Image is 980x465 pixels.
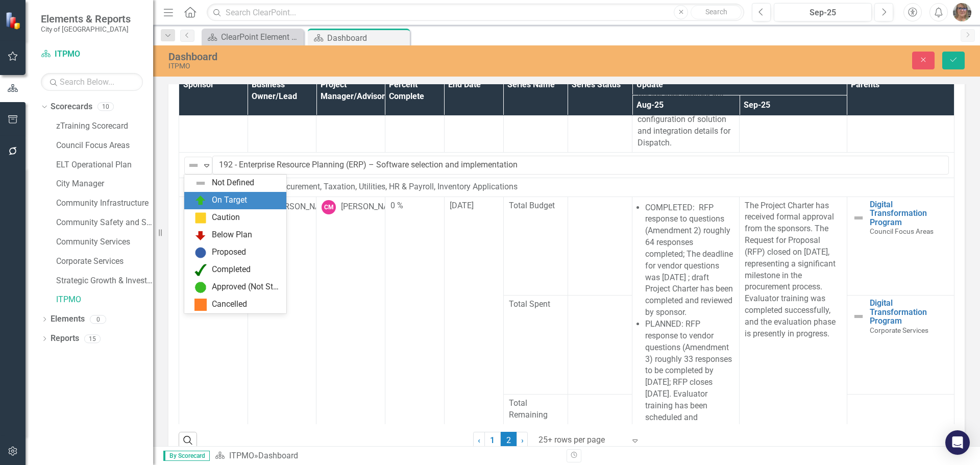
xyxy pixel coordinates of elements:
[258,451,298,460] div: Dashboard
[870,227,934,235] span: Council Focus Areas
[194,212,207,224] img: Caution
[509,299,562,310] span: Total Spent
[509,398,562,421] span: Total Remaining
[194,247,207,259] img: Proposed
[207,4,744,21] input: Search ClearPoint...
[777,7,868,19] div: Sep-25
[870,299,949,326] a: Digital Transformation Program
[194,299,207,311] img: Cancelled
[645,319,734,458] li: PLANNED: RFP response to vendor questions (Amendment 3) roughly 33 responses to be completed by [...
[212,247,246,258] div: Proposed
[51,333,79,345] a: Reports
[273,201,334,213] div: [PERSON_NAME]
[229,451,254,460] a: ITPMO
[215,450,559,462] div: »
[56,140,153,152] a: Council Focus Areas
[478,435,480,445] span: ‹
[56,294,153,306] a: ITPMO
[5,11,23,29] img: ClearPoint Strategy
[484,432,501,449] a: 1
[521,435,524,445] span: ›
[84,334,101,343] div: 15
[90,315,106,324] div: 0
[212,229,252,241] div: Below Plan
[774,3,872,21] button: Sep-25
[51,101,92,113] a: Scorecards
[870,326,928,334] span: Corporate Services
[212,281,280,293] div: Approved (Not Started)
[41,13,131,25] span: Elements & Reports
[51,313,85,325] a: Elements
[327,32,407,44] div: Dashboard
[212,264,251,276] div: Completed
[691,5,742,19] button: Search
[194,229,207,241] img: Below Plan
[645,202,734,319] li: COMPLETED: RFP response to questions (Amendment 2) roughly 64 responses completed; The deadline f...
[212,299,247,310] div: Cancelled
[341,201,402,213] div: [PERSON_NAME]
[852,310,865,323] img: Not Defined
[41,48,143,60] a: ITPMO
[41,25,131,33] small: City of [GEOGRAPHIC_DATA]
[194,177,207,189] img: Not Defined
[56,256,153,267] a: Corporate Services
[187,159,200,172] img: Not Defined
[953,3,971,21] img: Rosaline Wood
[870,200,949,227] a: Digital Transformation Program
[450,201,474,210] span: [DATE]
[194,281,207,293] img: Approved (Not Started)
[56,159,153,171] a: ELT Operational Plan
[56,217,153,229] a: Community Safety and Social Services
[168,62,615,70] div: ITPMO
[945,430,970,455] div: Open Intercom Messenger
[163,451,210,461] span: By Scorecard
[638,89,734,149] p: We are also working out the details around training, configuration of solution and integration de...
[194,194,207,207] img: On Target
[212,156,949,175] input: Name
[56,198,153,209] a: Community Infrastructure
[56,178,153,190] a: City Manager
[168,51,615,62] div: Dashboard
[509,200,562,212] span: Total Budget
[56,120,153,132] a: zTraining Scorecard
[204,31,301,43] a: ClearPoint Element Definitions
[194,264,207,276] img: Completed
[212,212,240,224] div: Caution
[184,182,518,191] span: Life cycling of Financial, Procurement, Taxation, Utilities, HR & Payroll, Inventory Applications
[212,177,254,189] div: Not Defined
[705,8,727,16] span: Search
[745,200,841,342] p: The Project Charter has received formal approval from the sponsors. The Request for Proposal (RFP...
[852,212,865,224] img: Not Defined
[322,200,336,214] div: CM
[41,73,143,91] input: Search Below...
[97,103,114,111] div: 10
[56,275,153,287] a: Strategic Growth & Investment
[56,236,153,248] a: Community Services
[212,194,247,206] div: On Target
[221,31,301,43] div: ClearPoint Element Definitions
[390,200,439,212] div: 0 %
[501,432,517,449] span: 2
